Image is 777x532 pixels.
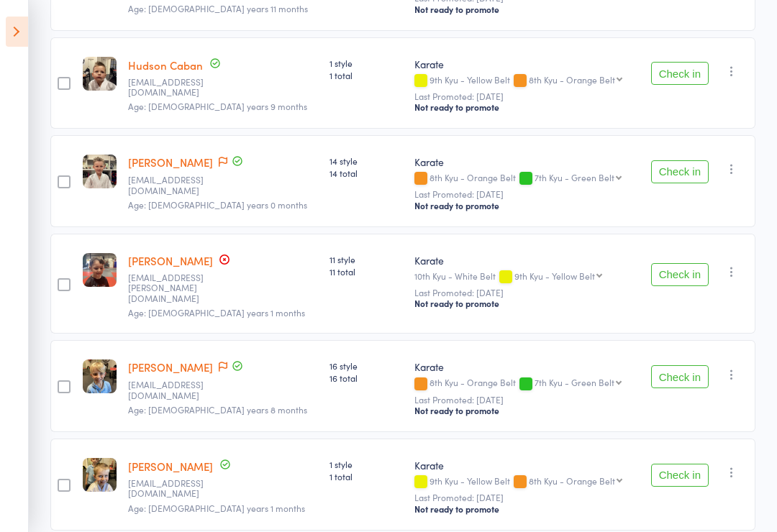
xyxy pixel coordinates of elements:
[83,57,117,91] img: image1715665892.png
[128,359,213,375] a: [PERSON_NAME]
[83,359,117,393] img: image1716787402.png
[128,272,222,303] small: kayla.williams.1992@hotmail.com
[128,403,307,416] span: Age: [DEMOGRAPHIC_DATA] years 8 months
[414,189,634,199] small: Last Promoted: [DATE]
[128,478,222,499] small: kattobola88@gmail.com
[83,155,117,188] img: image1715666043.png
[651,263,709,286] button: Check in
[414,298,634,309] div: Not ready to promote
[414,155,634,169] div: Karate
[128,175,222,196] small: clairecaban@outlook.com
[128,198,307,211] span: Age: [DEMOGRAPHIC_DATA] years 0 months
[83,458,117,492] img: image1716787339.png
[414,359,634,374] div: Karate
[651,365,709,388] button: Check in
[128,2,308,14] span: Age: [DEMOGRAPHIC_DATA] years 11 months
[414,253,634,267] div: Karate
[330,372,403,384] span: 16 total
[414,458,634,472] div: Karate
[330,57,403,69] span: 1 style
[128,100,307,112] span: Age: [DEMOGRAPHIC_DATA] years 9 months
[414,101,634,113] div: Not ready to promote
[414,57,634,71] div: Karate
[651,160,709,183] button: Check in
[414,91,634,101] small: Last Promoted: [DATE]
[83,253,117,287] img: image1708316581.png
[535,173,614,182] div: 7th Kyu - Green Belt
[128,459,213,474] a: [PERSON_NAME]
[414,173,634,185] div: 8th Kyu - Orange Belt
[414,377,634,390] div: 8th Kyu - Orange Belt
[330,265,403,278] span: 11 total
[330,458,403,470] span: 1 style
[128,502,305,514] span: Age: [DEMOGRAPHIC_DATA] years 1 months
[128,58,203,73] a: Hudson Caban
[529,75,615,84] div: 8th Kyu - Orange Belt
[414,288,634,298] small: Last Promoted: [DATE]
[529,476,615,485] div: 8th Kyu - Orange Belt
[414,492,634,503] small: Last Promoted: [DATE]
[651,62,709,85] button: Check in
[414,476,634,488] div: 9th Kyu - Yellow Belt
[330,69,403,81] span: 1 total
[128,253,213,268] a: [PERSON_NAME]
[651,464,709,487] button: Check in
[414,75,634,87] div: 9th Kyu - Yellow Belt
[414,271,634,283] div: 10th Kyu - White Belt
[535,377,614,387] div: 7th Kyu - Green Belt
[128,380,222,400] small: kattobola88@gmail.com
[128,155,213,170] a: [PERSON_NAME]
[330,359,403,372] span: 16 style
[414,200,634,211] div: Not ready to promote
[414,405,634,416] div: Not ready to promote
[330,155,403,167] span: 14 style
[414,4,634,15] div: Not ready to promote
[330,470,403,482] span: 1 total
[514,271,595,280] div: 9th Kyu - Yellow Belt
[128,306,305,318] span: Age: [DEMOGRAPHIC_DATA] years 1 months
[330,253,403,265] span: 11 style
[128,77,222,98] small: clairecaban@outlook.com
[414,503,634,515] div: Not ready to promote
[414,395,634,405] small: Last Promoted: [DATE]
[330,167,403,179] span: 14 total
